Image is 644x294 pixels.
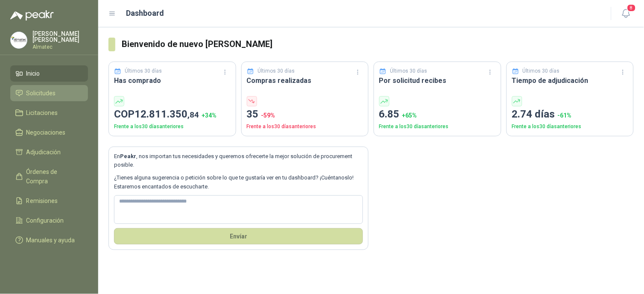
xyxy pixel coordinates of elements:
[247,75,363,86] h3: Compras realizadas
[258,67,295,75] p: Últimos 30 días
[26,128,66,137] span: Negociaciones
[26,69,40,78] span: Inicio
[120,153,136,159] b: Peakr
[26,196,58,206] span: Remisiones
[523,67,560,75] p: Últimos 30 días
[10,144,88,160] a: Adjudicación
[379,75,496,86] h3: Por solicitud recibes
[618,6,634,21] button: 8
[10,212,88,229] a: Configuración
[10,124,88,141] a: Negociaciones
[10,164,88,189] a: Órdenes de Compra
[114,173,363,191] p: ¿Tienes alguna sugerencia o petición sobre lo que te gustaría ver en tu dashboard? ¡Cuéntanoslo! ...
[627,4,636,12] span: 8
[512,75,629,86] h3: Tiempo de adjudicación
[379,106,496,123] p: 6.85
[10,193,88,209] a: Remisiones
[114,228,363,244] button: Envíar
[26,167,80,186] span: Órdenes de Compra
[247,106,363,123] p: 35
[32,44,88,50] p: Almatec
[187,110,199,120] span: ,84
[512,106,629,123] p: 2.74 días
[32,31,88,43] p: [PERSON_NAME] [PERSON_NAME]
[10,10,54,21] img: Logo peakr
[26,108,58,118] span: Licitaciones
[114,123,231,131] p: Frente a los 30 días anteriores
[125,67,162,75] p: Últimos 30 días
[135,108,199,120] span: 12.811.350
[26,216,64,225] span: Configuración
[379,123,496,131] p: Frente a los 30 días anteriores
[26,235,75,245] span: Manuales y ayuda
[114,75,231,86] h3: Has comprado
[11,32,27,48] img: Company Logo
[512,123,629,131] p: Frente a los 30 días anteriores
[114,152,363,170] p: En , nos importan tus necesidades y queremos ofrecerte la mejor solución de procurement posible.
[10,105,88,121] a: Licitaciones
[114,106,231,123] p: COP
[247,123,363,131] p: Frente a los 30 días anteriores
[126,7,164,19] h1: Dashboard
[402,112,417,119] span: + 65 %
[10,85,88,101] a: Solicitudes
[202,112,217,119] span: + 34 %
[261,112,275,119] span: -59 %
[26,147,61,157] span: Adjudicación
[558,112,572,119] span: -61 %
[10,232,88,248] a: Manuales y ayuda
[390,67,427,75] p: Últimos 30 días
[26,88,56,98] span: Solicitudes
[10,65,88,82] a: Inicio
[122,38,634,51] h3: Bienvenido de nuevo [PERSON_NAME]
